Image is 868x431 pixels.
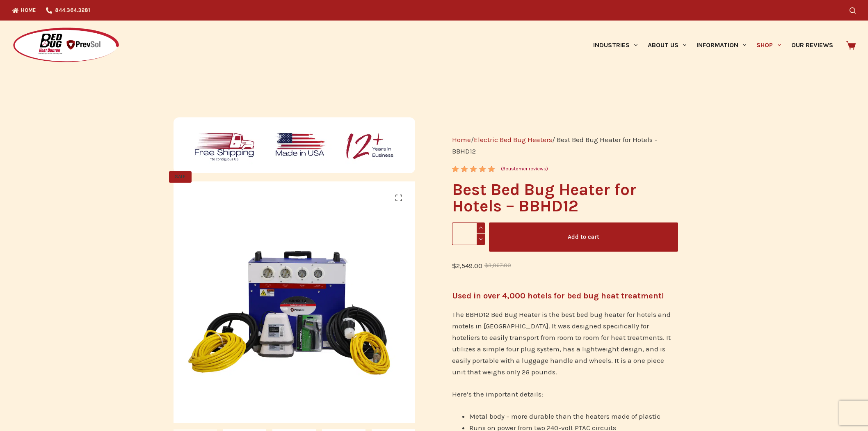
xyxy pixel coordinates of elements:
div: Rated 5.00 out of 5 [452,166,496,172]
span: $ [452,261,456,270]
a: Our Reviews [786,21,838,70]
img: Prevsol/Bed Bug Heat Doctor [12,27,120,64]
bdi: 3,067.00 [484,262,511,268]
a: Shop [752,21,786,70]
img: BBHD12 full package is the best bed bug heater for hotels [174,181,415,423]
a: Information [692,21,752,70]
input: Product quantity [452,222,485,245]
a: Home [452,135,471,144]
span: 3 [452,166,458,179]
p: The BBHD12 Bed Bug Heater is the best bed bug heater for hotels and motels in [GEOGRAPHIC_DATA]. ... [452,309,678,378]
span: Rated out of 5 based on customer ratings [452,166,496,216]
button: Search [850,7,856,14]
a: View full-screen image gallery [391,190,407,206]
a: Electric Bed Bug Heaters [474,135,552,144]
span: 3 [503,166,505,172]
span: $ [484,262,488,268]
p: Here’s the important details: [452,388,678,400]
strong: Used in over 4,000 hotels for bed bug heat treatment! [452,291,664,300]
bdi: 2,549.00 [452,261,482,270]
button: Add to cart [489,222,678,252]
a: (3customer reviews) [501,165,548,173]
span: SALE [169,171,192,183]
nav: Breadcrumb [452,134,678,157]
a: About Us [642,21,691,70]
h1: Best Bed Bug Heater for Hotels – BBHD12 [452,181,678,214]
a: Industries [588,21,642,70]
a: BBHD12 full package is the best bed bug heater for hotels [174,297,415,305]
li: Metal body – more durable than the heaters made of plastic [469,410,678,422]
nav: Primary [588,21,838,70]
